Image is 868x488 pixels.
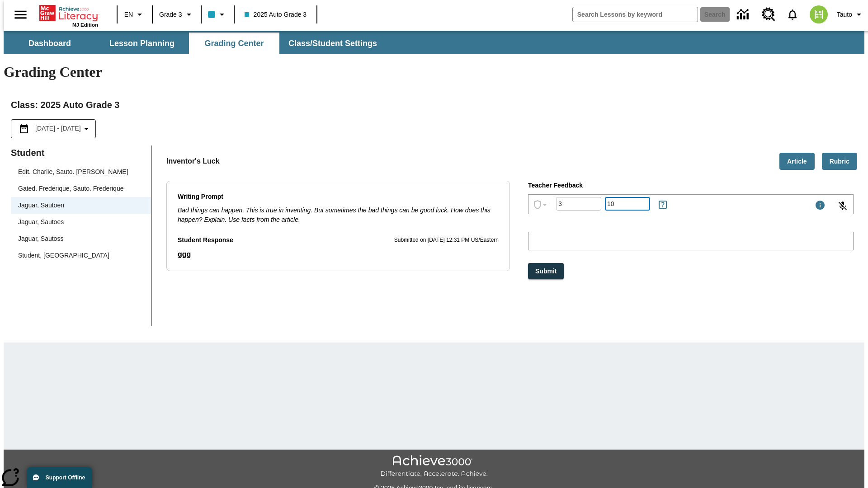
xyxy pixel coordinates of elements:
[779,153,815,170] button: Article, Will open in new tab
[97,33,187,54] button: Lesson Planning
[7,1,34,28] button: Open side menu
[28,38,71,49] span: Dashboard
[528,181,854,191] p: Teacher Feedback
[166,156,220,167] p: Inventor's Luck
[159,10,182,19] span: Grade 3
[731,2,756,27] a: Data Center
[4,33,385,54] div: SubNavbar
[605,192,650,216] input: Points: Must be equal to or less than 25.
[380,455,488,478] img: Achieve3000 Differentiate Accelerate Achieve
[35,124,81,133] span: [DATE] - [DATE]
[15,123,92,134] button: Select the date range menu item
[18,201,64,210] div: Jaguar, Sautoen
[124,10,133,19] span: EN
[11,180,151,197] div: Gated. Frederique, Sauto. Frederique
[46,474,85,481] span: Support Offline
[11,214,151,230] div: Jaguar, Sautoes
[18,184,123,193] div: Gated. Frederique, Sauto. Frederique
[528,263,564,280] button: Submit
[11,98,857,112] h2: Class : 2025 Auto Grade 3
[281,33,384,54] button: Class/Student Settings
[654,196,672,214] button: Rules for Earning Points and Achievements, Will open in new tab
[556,197,601,211] div: Grade: Letters, numbers, %, + and - are allowed.
[204,6,231,23] button: Class color is light blue. Change class color
[11,145,151,160] p: Student
[18,167,128,177] div: Edit. Charlie, Sauto. [PERSON_NAME]
[72,22,98,28] span: NJ Edition
[178,249,499,260] p: Student Response
[178,206,499,225] p: Bad things can happen. This is true in inventing. But sometimes the bad things can be good luck. ...
[394,236,499,245] p: Submitted on [DATE] 12:31 PM US/Eastern
[833,6,868,23] button: Profile/Settings
[781,3,804,26] a: Notifications
[11,197,151,214] div: Jaguar, Sautoen
[27,467,92,488] button: Support Offline
[822,153,857,170] button: Rubric, Will open in new tab
[120,6,149,23] button: Language: EN, Select a language
[815,200,826,212] div: Maximum 1000 characters Press Escape to exit toolbar and use left and right arrow keys to access ...
[18,251,109,260] div: Student, [GEOGRAPHIC_DATA]
[573,7,698,22] input: search field
[837,10,852,19] span: Tauto
[109,38,175,49] span: Lesson Planning
[39,3,98,28] div: Home
[4,64,864,80] h1: Grading Center
[804,3,833,26] button: Select a new avatar
[11,230,151,247] div: Jaguar, Sautoss
[11,247,151,264] div: Student, [GEOGRAPHIC_DATA]
[18,234,63,244] div: Jaguar, Sautoss
[189,33,279,54] button: Grading Center
[39,4,98,22] a: Home
[756,2,781,27] a: Resource Center, Will open in new tab
[178,235,233,245] p: Student Response
[178,192,499,202] p: Writing Prompt
[288,38,377,49] span: Class/Student Settings
[832,195,854,217] button: Click to activate and allow voice recognition
[605,197,650,211] div: Points: Must be equal to or less than 25.
[11,164,151,180] div: Edit. Charlie, Sauto. [PERSON_NAME]
[556,192,601,216] input: Grade: Letters, numbers, %, + and - are allowed.
[245,10,307,19] span: 2025 Auto Grade 3
[178,249,499,260] p: ggg
[810,5,828,23] img: avatar image
[156,6,198,23] button: Grade: Grade 3, Select a grade
[5,33,95,54] button: Dashboard
[4,31,864,54] div: SubNavbar
[81,123,92,134] svg: Collapse Date Range Filter
[204,38,264,49] span: Grading Center
[18,217,64,227] div: Jaguar, Sautoes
